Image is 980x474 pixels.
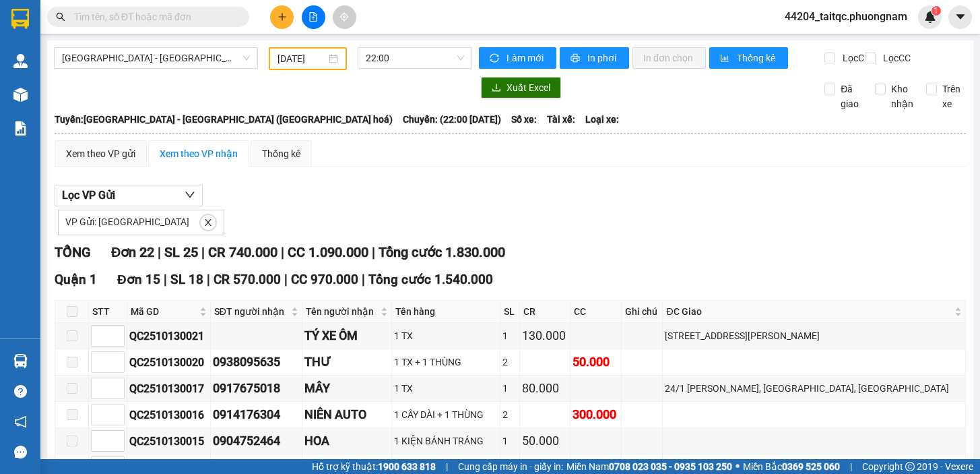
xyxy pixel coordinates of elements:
[211,428,302,454] td: 0904752464
[481,77,561,98] button: downloadXuất Excel
[709,47,788,69] button: bar-chartThống kê
[932,6,941,16] sup: 1
[277,51,327,66] input: 13/10/2025
[170,272,203,287] span: SL 18
[302,323,392,349] td: TÝ XE ÔM
[924,11,936,23] img: icon-new-feature
[394,381,498,396] div: 1 TX
[284,272,288,287] span: |
[201,218,216,227] span: close
[372,244,375,260] span: |
[522,432,568,450] div: 50.000
[66,146,135,161] div: Xem theo VP gửi
[585,112,619,127] span: Loại xe:
[502,355,517,369] div: 2
[302,349,392,376] td: THƯ
[736,464,740,469] span: ⚪️
[62,48,250,68] span: Nha Trang - Sài Gòn (Hàng hoá)
[129,354,208,371] div: QC2510130020
[622,301,663,323] th: Ghi chú
[502,407,517,422] div: 2
[609,461,732,472] strong: 0708 023 035 - 0935 103 250
[850,459,852,474] span: |
[394,407,498,422] div: 1 CÂY DÀI + 1 THÙNG
[270,5,294,29] button: plus
[277,12,287,22] span: plus
[55,244,91,260] span: TỔNG
[211,376,302,402] td: 0917675018
[213,353,300,372] div: 0938095635
[200,214,216,231] button: close
[13,121,28,136] img: solution-icon
[211,349,302,376] td: 0938095635
[507,51,546,65] span: Làm mới
[394,328,498,343] div: 1 TX
[281,244,284,260] span: |
[492,83,501,94] span: download
[185,189,195,200] span: down
[308,12,318,22] span: file-add
[304,432,389,450] div: HOA
[560,47,629,69] button: printerIn phơi
[573,353,618,372] div: 50.000
[160,146,238,161] div: Xem theo VP nhận
[720,53,731,64] span: bar-chart
[56,12,65,22] span: search
[878,51,913,65] span: Lọc CC
[55,272,97,287] span: Quận 1
[127,323,211,349] td: QC2510130021
[378,461,436,472] strong: 1900 633 818
[502,434,517,448] div: 1
[665,381,963,396] div: 24/1 [PERSON_NAME], [GEOGRAPHIC_DATA], [GEOGRAPHIC_DATA]
[479,47,556,69] button: syncLàm mới
[13,54,28,68] img: warehouse-icon
[164,244,198,260] span: SL 25
[131,304,197,319] span: Mã GD
[774,8,918,25] span: 44204_taitqc.phuongnam
[302,402,392,428] td: NIÊN AUTO
[511,112,537,127] span: Số xe:
[394,355,498,369] div: 1 TX + 1 THÙNG
[127,349,211,376] td: QC2510130020
[302,428,392,454] td: HOA
[213,379,300,398] div: 0917675018
[158,244,161,260] span: |
[937,82,967,111] span: Trên xe
[954,11,967,23] span: caret-down
[394,434,498,448] div: 1 KIỆN BÁNH TRÁNG
[14,415,27,428] span: notification
[89,301,127,323] th: STT
[262,146,300,161] div: Thống kê
[743,459,840,474] span: Miền Bắc
[566,459,732,474] span: Miền Nam
[14,385,27,398] span: question-circle
[291,272,358,287] span: CC 970.000
[665,328,963,343] div: [STREET_ADDRESS][PERSON_NAME]
[570,301,621,323] th: CC
[14,446,27,458] span: message
[74,9,233,24] input: Tìm tên, số ĐT hoặc mã đơn
[782,461,840,472] strong: 0369 525 060
[11,9,29,29] img: logo-vxr
[392,301,500,323] th: Tên hàng
[65,216,189,227] span: VP Gửi: [GEOGRAPHIC_DATA]
[13,354,28,368] img: warehouse-icon
[835,82,865,111] span: Đã giao
[573,405,618,424] div: 300.000
[403,112,501,127] span: Chuyến: (22:00 [DATE])
[55,114,393,125] b: Tuyến: [GEOGRAPHIC_DATA] - [GEOGRAPHIC_DATA] ([GEOGRAPHIC_DATA] hoá)
[368,272,493,287] span: Tổng cước 1.540.000
[13,88,28,102] img: warehouse-icon
[520,301,570,323] th: CR
[304,353,389,372] div: THƯ
[127,428,211,454] td: QC2510130015
[547,112,575,127] span: Tài xế:
[446,459,448,474] span: |
[62,187,115,204] span: Lọc VP Gửi
[886,82,919,111] span: Kho nhận
[207,272,210,287] span: |
[905,462,915,471] span: copyright
[379,244,505,260] span: Tổng cước 1.830.000
[458,459,563,474] span: Cung cấp máy in - giấy in:
[339,12,349,22] span: aim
